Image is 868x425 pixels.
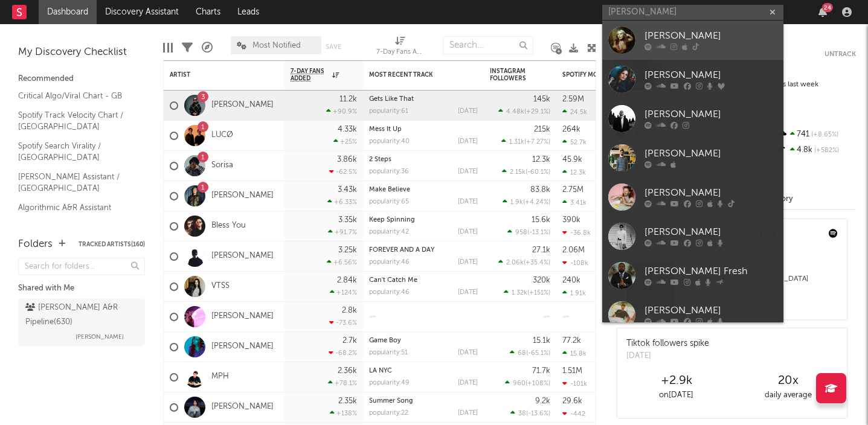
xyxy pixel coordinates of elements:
div: 2.06M [562,246,585,254]
div: [PERSON_NAME] [645,304,777,318]
div: [DATE] [458,229,478,235]
div: [PERSON_NAME] [645,186,777,200]
div: [PERSON_NAME] A&R Pipeline ( 630 ) [25,301,135,330]
span: Most Notified [252,42,301,50]
div: 15.1k [533,337,550,345]
a: Spotify Search Virality / [GEOGRAPHIC_DATA] [18,139,133,164]
a: [PERSON_NAME] A&R Pipeline(630)[PERSON_NAME] [18,299,145,346]
div: 4.33k [338,126,357,133]
div: 52.7k [562,138,587,146]
div: 2.59M [562,95,584,103]
div: [DATE] [458,380,478,386]
div: popularity: 42 [369,229,409,235]
span: +7.27 % [526,139,548,145]
div: 29.6k [562,397,582,405]
div: ( ) [510,349,550,357]
span: 958 [515,229,527,236]
div: ( ) [501,138,550,145]
div: ( ) [505,379,550,387]
div: [DATE] [458,199,478,205]
span: 2.15k [510,169,526,176]
div: 45.9k [562,156,582,164]
a: LUCØ [211,130,233,141]
div: Mess It Up [369,126,478,133]
div: 3.86k [337,156,357,164]
a: Mess It Up [369,126,402,133]
span: -60.1 % [527,169,548,176]
div: +138 % [330,409,357,417]
div: popularity: 46 [369,259,410,266]
input: Search for folders... [18,258,145,275]
a: [PERSON_NAME] [211,402,274,412]
div: Make Believe [369,187,478,193]
span: +35.4 % [526,260,548,266]
span: +582 % [812,147,839,154]
span: 68 [518,350,526,357]
div: popularity: 46 [369,289,410,296]
div: 215k [534,126,550,133]
span: +151 % [529,290,548,296]
a: [PERSON_NAME] [602,177,783,217]
div: [PERSON_NAME] [645,225,777,240]
input: Search for artists [602,5,783,20]
span: 38 [518,411,526,417]
div: Shared with Me [18,281,145,296]
div: +90.9 % [326,107,357,115]
a: 2 Steps [369,156,391,163]
a: [PERSON_NAME] [211,191,274,201]
a: Make Believe [369,187,410,193]
div: [DATE] [458,289,478,296]
div: [DATE] [458,350,478,356]
button: Save [326,43,341,50]
div: -101k [562,380,587,388]
span: +108 % [527,380,548,387]
span: -65.1 % [528,350,548,357]
span: -13.6 % [528,411,548,417]
div: 1.51M [562,367,582,375]
div: 12.3k [562,168,586,176]
div: [DATE] [458,108,478,115]
button: Untrack [825,48,856,60]
div: Summer Song [369,398,478,404]
div: 15.8k [562,350,587,357]
div: 20 x [732,374,844,388]
a: [PERSON_NAME] [211,251,274,261]
div: [PERSON_NAME] [645,147,777,161]
div: +124 % [330,289,357,296]
div: -108k [562,259,588,267]
a: [PERSON_NAME] [211,312,274,322]
div: popularity: 40 [369,138,410,145]
a: Spotify Track Velocity Chart / [GEOGRAPHIC_DATA] [18,109,133,133]
div: popularity: 61 [369,108,408,115]
div: 3.35k [338,216,357,224]
div: [PERSON_NAME] [645,107,777,122]
div: +6.33 % [327,198,357,206]
a: [PERSON_NAME] [602,99,783,138]
div: 24.5k [562,108,587,116]
a: Gets Like That [369,96,414,103]
span: [PERSON_NAME] [76,330,124,344]
div: Tiktok followers spike [626,337,709,350]
a: [PERSON_NAME] [211,100,274,110]
div: Folders [18,237,53,252]
div: -442 [562,410,585,418]
a: LA NYC [369,368,392,374]
span: +29.1 % [526,109,548,115]
div: 83.8k [530,186,550,194]
div: 2.75M [562,186,583,194]
div: popularity: 22 [369,410,408,417]
div: 7-Day Fans Added (7-Day Fans Added) [376,45,425,60]
div: -36.8k [562,229,591,237]
span: 1.9k [510,199,523,206]
div: 1.91k [562,289,586,297]
span: 1.31k [509,139,524,145]
span: +8.65 % [809,132,838,138]
div: 2.84k [337,276,357,284]
a: [PERSON_NAME] Assistant / [GEOGRAPHIC_DATA] [18,170,133,195]
span: 960 [513,380,526,387]
div: 11.2k [339,95,357,103]
a: Sorisa [211,161,233,171]
div: ( ) [507,228,550,236]
div: on [DATE] [620,388,732,403]
div: 9.2k [535,397,550,405]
